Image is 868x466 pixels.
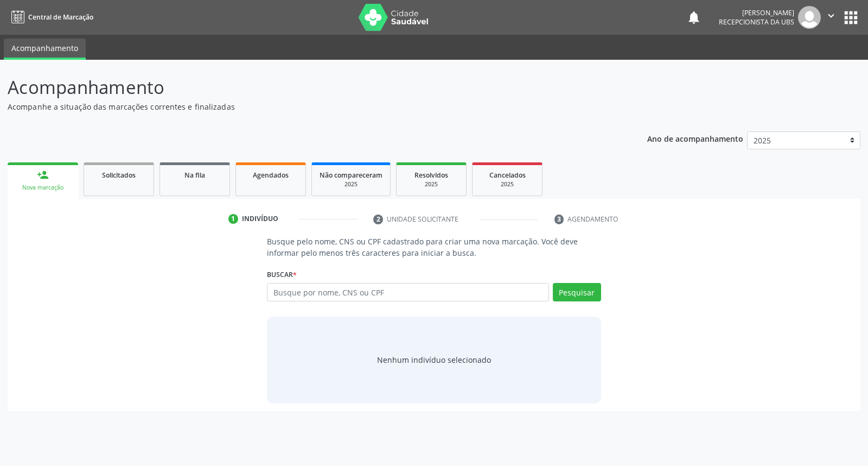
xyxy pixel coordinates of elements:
label: Buscar [267,266,297,283]
div: 1 [228,214,238,224]
button:  [821,6,841,29]
p: Ano de acompanhamento [647,131,743,145]
div: 2025 [480,180,534,188]
span: Não compareceram [320,171,382,180]
span: Na fila [184,171,205,180]
div: person_add [37,169,49,181]
div: 2025 [320,180,382,188]
span: Cancelados [489,171,526,180]
div: Indivíduo [242,214,278,224]
span: Central de Marcação [28,12,93,22]
div: 2025 [404,180,458,188]
span: Recepcionista da UBS [719,17,794,27]
input: Busque por nome, CNS ou CPF [267,283,548,301]
div: Nenhum indivíduo selecionado [377,354,491,366]
a: Acompanhamento [4,39,86,60]
span: Resolvidos [414,171,448,180]
div: Nova marcação [15,184,71,192]
button: apps [841,8,860,27]
div: [PERSON_NAME] [719,8,794,17]
i:  [825,10,837,22]
p: Acompanhamento [8,74,604,101]
p: Acompanhe a situação das marcações correntes e finalizadas [8,101,604,112]
span: Solicitados [102,171,136,180]
button: notifications [686,10,701,25]
img: img [798,6,821,29]
a: Central de Marcação [8,8,93,26]
span: Agendados [253,171,289,180]
p: Busque pelo nome, CNS ou CPF cadastrado para criar uma nova marcação. Você deve informar pelo men... [267,236,601,259]
button: Pesquisar [553,283,601,301]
